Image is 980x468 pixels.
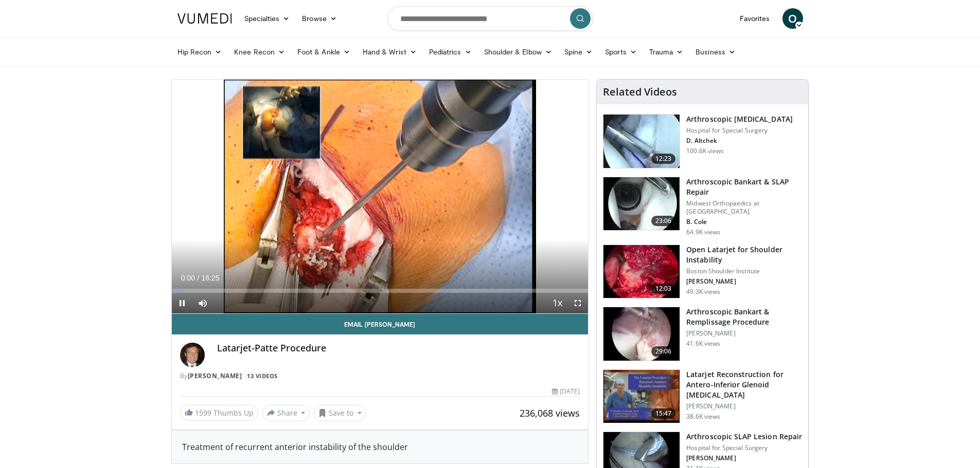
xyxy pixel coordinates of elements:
p: Hospital for Special Surgery [686,126,793,135]
a: 13 Videos [244,371,281,380]
a: [PERSON_NAME] [188,371,242,380]
button: Playback Rate [547,293,567,313]
img: 38708_0000_3.png.150x105_q85_crop-smart_upscale.jpg [603,370,680,423]
h4: Latarjet-Patte Procedure [217,343,580,354]
a: Spine [558,42,599,62]
span: / [198,274,200,282]
h3: Arthroscopic Bankart & SLAP Repair [686,177,802,197]
p: [PERSON_NAME] [686,329,802,338]
span: 23:06 [651,216,676,226]
p: 38.6K views [686,413,720,421]
span: 0:00 [181,274,195,282]
a: 12:03 Open Latarjet for Shoulder Instability Boston Shoulder Institute [PERSON_NAME] 49.3K views [603,245,802,299]
img: cole_0_3.png.150x105_q85_crop-smart_upscale.jpg [603,177,680,231]
a: Favorites [734,8,776,29]
p: 41.6K views [686,340,720,348]
span: 236,068 views [520,407,580,419]
p: 100.6K views [686,147,724,155]
button: Fullscreen [567,293,588,313]
a: 1599 Thumbs Up [180,405,258,421]
div: Treatment of recurrent anterior instability of the shoulder [182,441,578,453]
a: Foot & Ankle [291,42,357,62]
a: Business [689,42,742,62]
div: Progress Bar [172,289,589,293]
img: VuMedi Logo [177,13,232,24]
a: Sports [599,42,643,62]
a: 12:23 Arthroscopic [MEDICAL_DATA] Hospital for Special Surgery D. Altchek 100.6K views [603,114,802,169]
div: [DATE] [552,387,580,396]
a: Browse [296,8,343,29]
span: 16:25 [201,274,219,282]
a: Shoulder & Elbow [478,42,558,62]
button: Share [262,405,310,421]
a: Email [PERSON_NAME] [172,314,589,334]
span: 12:23 [651,154,676,164]
span: 29:06 [651,346,676,357]
a: 29:06 Arthroscopic Bankart & Remplissage Procedure [PERSON_NAME] 41.6K views [603,307,802,361]
span: 1599 [195,408,211,418]
img: 944938_3.png.150x105_q85_crop-smart_upscale.jpg [603,245,680,298]
p: [PERSON_NAME] [686,454,802,462]
a: O [782,8,803,29]
img: 10039_3.png.150x105_q85_crop-smart_upscale.jpg [603,115,680,168]
a: Hip Recon [171,42,228,62]
h3: Latarjet Reconstruction for Antero-Inferior Glenoid [MEDICAL_DATA] [686,369,802,400]
button: Save to [314,405,366,421]
button: Mute [192,293,213,313]
p: 64.9K views [686,228,720,236]
p: [PERSON_NAME] [686,277,802,286]
p: 49.3K views [686,288,720,296]
h3: Arthroscopic [MEDICAL_DATA] [686,114,793,124]
span: 12:03 [651,284,676,294]
a: Hand & Wrist [357,42,423,62]
p: Midwest Orthopaedics at [GEOGRAPHIC_DATA] [686,199,802,216]
a: Trauma [643,42,690,62]
input: Search topics, interventions [387,6,593,31]
span: 15:47 [651,408,676,419]
a: Knee Recon [228,42,291,62]
button: Pause [172,293,192,313]
a: 23:06 Arthroscopic Bankart & SLAP Repair Midwest Orthopaedics at [GEOGRAPHIC_DATA] B. Cole 64.9K ... [603,177,802,236]
p: Boston Shoulder Institute [686,267,802,275]
p: [PERSON_NAME] [686,402,802,410]
a: 15:47 Latarjet Reconstruction for Antero-Inferior Glenoid [MEDICAL_DATA] [PERSON_NAME] 38.6K views [603,369,802,424]
h3: Arthroscopic Bankart & Remplissage Procedure [686,307,802,327]
p: B. Cole [686,218,802,226]
img: wolf_3.png.150x105_q85_crop-smart_upscale.jpg [603,307,680,361]
h4: Related Videos [603,86,677,98]
div: By [180,371,580,381]
img: Avatar [180,343,205,367]
h3: Arthroscopic SLAP Lesion Repair [686,432,802,442]
video-js: Video Player [172,80,589,314]
p: D. Altchek [686,137,793,145]
a: Specialties [238,8,296,29]
h3: Open Latarjet for Shoulder Instability [686,245,802,265]
p: Hospital for Special Surgery [686,444,802,452]
a: Pediatrics [423,42,478,62]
